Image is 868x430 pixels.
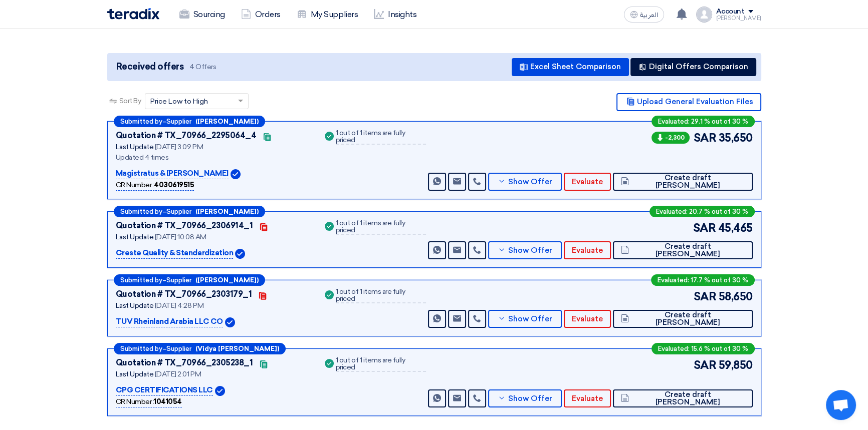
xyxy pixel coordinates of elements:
[116,152,311,163] div: Updated 4 times
[718,130,752,146] span: 35,650
[616,93,761,111] button: Upload General Evaluation Files
[233,4,289,26] a: Orders
[119,96,141,106] span: Sort By
[488,389,562,407] button: Show Offer
[336,130,426,145] div: 1 out of 1 items are fully priced
[572,178,603,186] span: Evaluate
[166,208,191,215] span: Supplier
[150,96,208,107] span: Price Low to High
[630,58,756,76] button: Digital Offers Comparison
[155,301,203,310] span: [DATE] 4:28 PM
[289,4,366,26] a: My Suppliers
[195,208,259,215] b: ([PERSON_NAME])
[488,310,562,328] button: Show Offer
[116,316,223,328] p: TUV Rheinland Arabia LLC CO
[120,118,162,125] span: Submitted by
[120,277,162,283] span: Submitted by
[225,317,235,327] img: Verified Account
[114,116,265,127] div: –
[564,173,611,191] button: Evaluate
[116,396,182,407] div: CR Number :
[640,12,658,19] span: العربية
[195,277,259,283] b: ([PERSON_NAME])
[166,345,191,352] span: Supplier
[631,174,744,189] span: Create draft [PERSON_NAME]
[693,220,716,236] span: SAR
[652,343,755,354] div: Evaluated: 15.6 % out of 30 %
[235,249,245,259] img: Verified Account
[114,206,265,217] div: –
[116,220,253,232] div: Quotation # TX_70966_2306914_1
[488,241,562,259] button: Show Offer
[652,132,690,144] span: -2,300
[336,288,426,303] div: 1 out of 1 items are fully priced
[166,277,191,283] span: Supplier
[116,357,253,369] div: Quotation # TX_70966_2305238_1
[572,315,603,323] span: Evaluate
[826,390,856,420] div: Open chat
[155,370,201,378] span: [DATE] 2:01 PM
[512,58,629,76] button: Excel Sheet Comparison
[116,180,194,191] div: CR Number :
[195,345,279,352] b: (Vidya [PERSON_NAME])
[649,206,755,217] div: Evaluated: 20.7 % out of 30 %
[631,243,744,258] span: Create draft [PERSON_NAME]
[195,118,259,125] b: ([PERSON_NAME])
[120,345,162,352] span: Submitted by
[564,241,611,259] button: Evaluate
[652,116,755,127] div: Evaluated: 29.1 % out of 30 %
[116,60,184,74] span: Received offers
[366,4,424,26] a: Insights
[631,391,744,406] span: Create draft [PERSON_NAME]
[116,384,213,396] p: CPG CERTIFICATIONS LLC
[694,288,717,305] span: SAR
[613,310,752,328] button: Create draft [PERSON_NAME]
[718,357,752,373] span: 59,850
[624,7,664,23] button: العربية
[631,311,744,326] span: Create draft [PERSON_NAME]
[154,397,182,406] b: 1041054
[718,220,752,236] span: 45,465
[696,7,712,23] img: profile_test.png
[154,181,194,189] b: 4030619515
[508,315,552,323] span: Show Offer
[718,288,752,305] span: 58,650
[231,169,241,179] img: Verified Account
[572,395,603,402] span: Evaluate
[166,118,191,125] span: Supplier
[564,389,611,407] button: Evaluate
[694,357,717,373] span: SAR
[155,233,206,241] span: [DATE] 10:08 AM
[107,8,159,20] img: Teradix logo
[114,343,286,354] div: –
[114,274,265,286] div: –
[613,173,752,191] button: Create draft [PERSON_NAME]
[694,130,717,146] span: SAR
[508,178,552,186] span: Show Offer
[651,274,755,286] div: Evaluated: 17.7 % out of 30 %
[116,233,154,241] span: Last Update
[215,386,225,396] img: Verified Account
[171,4,233,26] a: Sourcing
[716,16,761,21] div: [PERSON_NAME]
[613,241,752,259] button: Create draft [PERSON_NAME]
[508,395,552,402] span: Show Offer
[116,301,154,310] span: Last Update
[155,143,203,151] span: [DATE] 3:09 PM
[116,168,229,180] p: Magistratus & [PERSON_NAME]
[116,143,154,151] span: Last Update
[488,173,562,191] button: Show Offer
[120,208,162,215] span: Submitted by
[116,288,252,300] div: Quotation # TX_70966_2303179_1
[336,220,426,235] div: 1 out of 1 items are fully priced
[572,247,603,254] span: Evaluate
[116,370,154,378] span: Last Update
[336,357,426,372] div: 1 out of 1 items are fully priced
[716,8,745,16] div: Account
[189,62,216,72] span: 4 Offers
[508,247,552,254] span: Show Offer
[564,310,611,328] button: Evaluate
[116,130,257,142] div: Quotation # TX_70966_2295064_4
[116,247,234,259] p: Creste Quality & Standardization
[613,389,752,407] button: Create draft [PERSON_NAME]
